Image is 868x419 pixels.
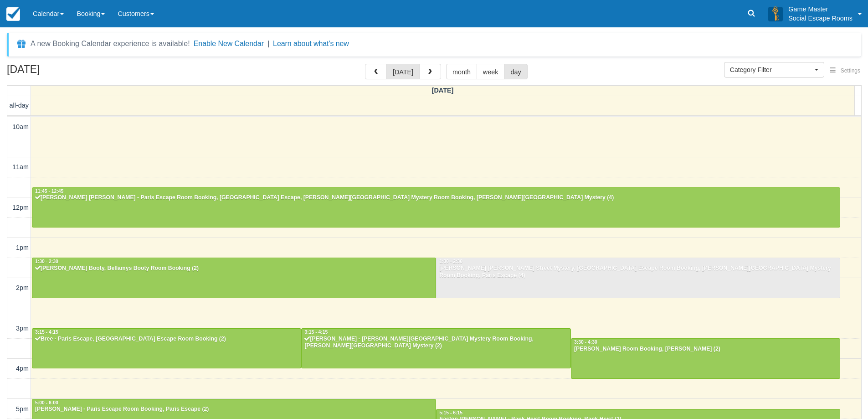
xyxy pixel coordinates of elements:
[194,39,264,48] button: Enable New Calendar
[788,14,853,23] p: Social Escape Rooms
[824,64,866,78] button: Settings
[439,259,462,264] span: 1:30 - 2:30
[10,102,29,109] span: all-day
[730,65,812,74] span: Category Filter
[436,258,840,298] a: 1:30 - 2:30[PERSON_NAME] [PERSON_NAME] Street Mystery, [GEOGRAPHIC_DATA] Escape Room Booking, [PE...
[724,62,824,78] button: Category Filter
[31,38,190,49] div: A new Booking Calendar experience is available!
[432,87,454,94] span: [DATE]
[574,340,597,345] span: 3:30 - 4:30
[273,40,349,47] a: Learn about what's new
[35,406,433,413] div: [PERSON_NAME] - Paris Escape Room Booking, Paris Escape (2)
[32,328,301,368] a: 3:15 - 4:15Bree - Paris Escape, [GEOGRAPHIC_DATA] Escape Room Booking (2)
[35,265,433,272] div: [PERSON_NAME] Booty, Bellamys Booty Room Booking (2)
[32,258,436,298] a: 1:30 - 2:30[PERSON_NAME] Booty, Bellamys Booty Room Booking (2)
[16,325,29,332] span: 3pm
[35,259,58,264] span: 1:30 - 2:30
[12,163,29,171] span: 11am
[35,194,837,202] div: [PERSON_NAME] [PERSON_NAME] - Paris Escape Room Booking, [GEOGRAPHIC_DATA] Escape, [PERSON_NAME][...
[6,7,20,21] img: checkfront-main-nav-mini-logo.png
[301,328,571,368] a: 3:15 - 4:15[PERSON_NAME] - [PERSON_NAME][GEOGRAPHIC_DATA] Mystery Room Booking, [PERSON_NAME][GEO...
[768,6,783,21] img: A3
[16,365,29,372] span: 4pm
[477,64,505,79] button: week
[7,64,122,81] h2: [DATE]
[386,64,420,79] button: [DATE]
[16,244,29,251] span: 1pm
[841,67,860,74] span: Settings
[12,204,29,211] span: 12pm
[16,405,29,413] span: 5pm
[32,187,840,228] a: 11:45 - 12:45[PERSON_NAME] [PERSON_NAME] - Paris Escape Room Booking, [GEOGRAPHIC_DATA] Escape, [...
[304,336,568,350] div: [PERSON_NAME] - [PERSON_NAME][GEOGRAPHIC_DATA] Mystery Room Booking, [PERSON_NAME][GEOGRAPHIC_DAT...
[788,5,853,14] p: Game Master
[16,284,29,291] span: 2pm
[12,123,29,130] span: 10am
[267,40,269,47] span: |
[574,346,837,353] div: [PERSON_NAME] Room Booking, [PERSON_NAME] (2)
[35,336,298,343] div: Bree - Paris Escape, [GEOGRAPHIC_DATA] Escape Room Booking (2)
[439,410,462,415] span: 5:15 - 6:15
[35,189,63,194] span: 11:45 - 12:45
[35,330,58,335] span: 3:15 - 4:15
[439,265,837,279] div: [PERSON_NAME] [PERSON_NAME] Street Mystery, [GEOGRAPHIC_DATA] Escape Room Booking, [PERSON_NAME][...
[35,400,58,405] span: 5:00 - 6:00
[304,330,328,335] span: 3:15 - 4:15
[571,338,840,378] a: 3:30 - 4:30[PERSON_NAME] Room Booking, [PERSON_NAME] (2)
[446,64,477,79] button: month
[504,64,527,79] button: day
